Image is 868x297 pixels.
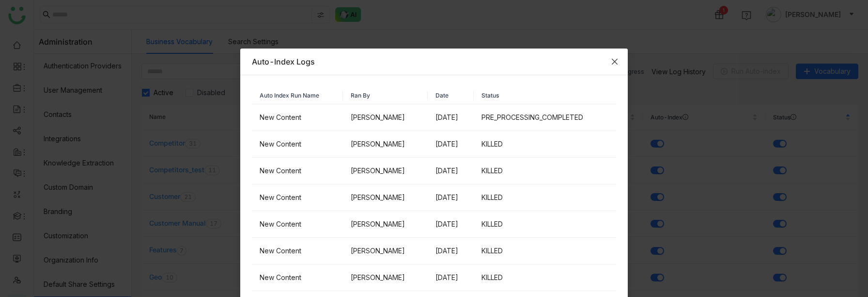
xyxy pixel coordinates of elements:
td: KILLED [474,158,616,184]
td: KILLED [474,264,616,291]
td: New Content [252,104,343,131]
td: [PERSON_NAME] [343,211,428,238]
td: New Content [252,158,343,184]
button: Close [602,49,628,75]
td: New Content [252,211,343,238]
td: PRE_PROCESSING_COMPLETED [474,104,616,131]
td: [PERSON_NAME] [343,238,428,264]
td: KILLED [474,131,616,158]
td: [DATE] [428,131,474,158]
th: Ran By [343,87,428,104]
td: KILLED [474,184,616,211]
div: Auto-Index Logs [252,56,616,67]
td: [PERSON_NAME] [343,104,428,131]
td: [DATE] [428,264,474,291]
td: New Content [252,238,343,264]
td: [PERSON_NAME] [343,158,428,184]
td: [PERSON_NAME] [343,184,428,211]
td: New Content [252,264,343,291]
td: KILLED [474,211,616,238]
td: KILLED [474,238,616,264]
td: [PERSON_NAME] [343,264,428,291]
td: [DATE] [428,104,474,131]
td: New Content [252,184,343,211]
td: [DATE] [428,211,474,238]
th: Date [428,87,474,104]
td: [DATE] [428,184,474,211]
th: Status [474,87,616,104]
th: Auto Index Run Name [252,87,343,104]
td: [DATE] [428,158,474,184]
td: [DATE] [428,238,474,264]
td: New Content [252,131,343,158]
td: [PERSON_NAME] [343,131,428,158]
